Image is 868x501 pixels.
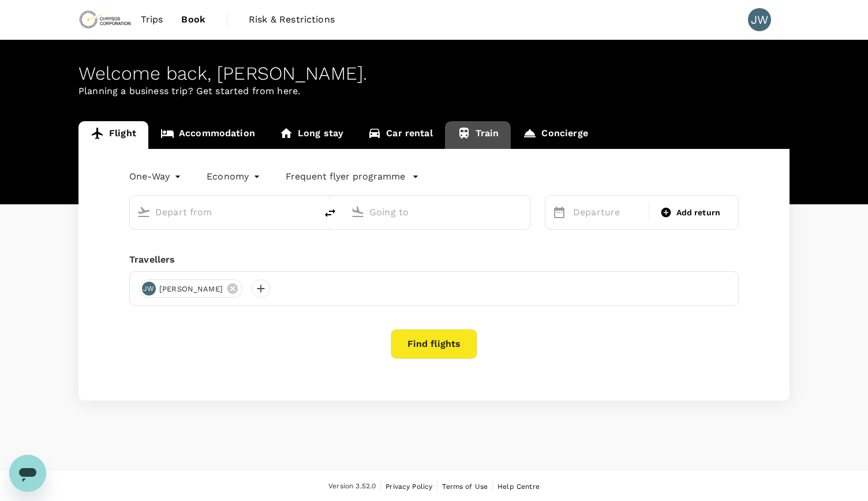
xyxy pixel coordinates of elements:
div: JW[PERSON_NAME] [139,279,242,298]
a: Accommodation [148,121,267,149]
a: Train [445,121,511,149]
button: Open [522,211,525,213]
div: Economy [207,167,263,186]
div: One-Way [129,167,184,186]
span: Risk & Restrictions [249,13,335,27]
input: Depart from [155,203,292,221]
a: Flight [78,121,148,149]
a: Help Centre [497,480,540,493]
button: Open [308,211,310,213]
span: Help Centre [497,483,540,491]
div: JW [142,282,156,296]
span: [PERSON_NAME] [152,283,230,295]
button: delete [316,199,344,227]
span: Add return [676,207,721,219]
img: Chrysos Corporation [78,7,132,32]
iframe: Button to launch messaging window [9,455,46,492]
p: Frequent flyer programme [286,170,405,184]
span: Book [181,13,205,27]
button: Frequent flyer programme [286,170,419,184]
span: Privacy Policy [386,483,432,491]
span: Terms of Use [442,483,488,491]
a: Car rental [356,121,445,149]
span: Trips [141,13,163,27]
input: Going to [369,203,506,221]
a: Concierge [511,121,600,149]
div: Travellers [129,253,739,267]
a: Privacy Policy [386,480,432,493]
p: Departure [573,205,642,219]
p: Planning a business trip? Get started from here. [78,84,790,98]
span: Version 3.52.0 [328,481,376,492]
div: JW [748,8,771,31]
div: Welcome back , [PERSON_NAME] . [78,63,790,84]
a: Terms of Use [442,480,488,493]
button: Find flights [391,329,477,359]
a: Long stay [267,121,356,149]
